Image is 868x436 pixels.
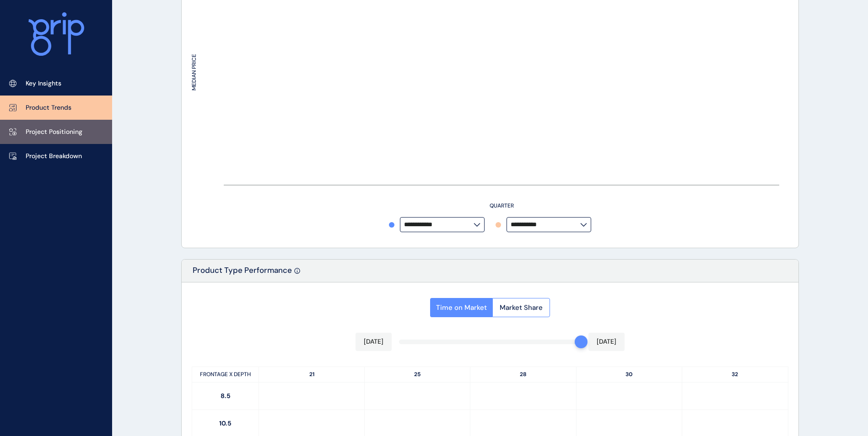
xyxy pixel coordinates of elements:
[26,152,82,161] p: Project Breakdown
[193,265,292,282] p: Product Type Performance
[26,79,61,88] p: Key Insights
[190,54,198,90] text: MEDIAN PRICE
[26,128,82,137] p: Project Positioning
[26,103,71,112] p: Product Trends
[490,202,514,209] text: QUARTER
